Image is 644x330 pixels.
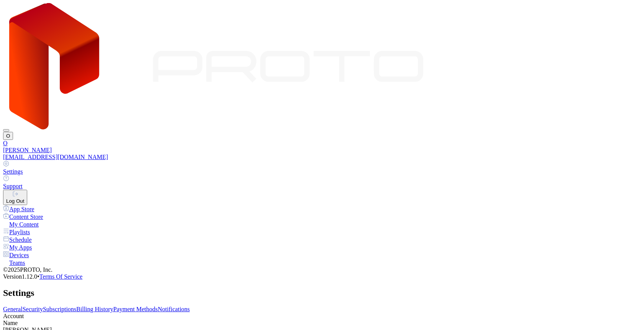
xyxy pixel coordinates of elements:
a: Payment Methods [113,306,158,312]
a: Content Store [3,213,641,220]
a: Terms Of Service [39,273,83,280]
a: Settings [3,161,641,175]
button: O [3,132,13,140]
a: App Store [3,205,641,213]
a: Security [23,306,43,312]
div: Log Out [6,198,24,204]
div: [EMAIL_ADDRESS][DOMAIN_NAME] [3,154,641,161]
h2: Settings [3,288,641,298]
div: Settings [3,168,641,175]
span: Version 1.12.0 • [3,273,39,280]
div: © 2025 PROTO, Inc. [3,266,641,273]
div: O [3,140,641,147]
a: Billing History [76,306,113,312]
div: [PERSON_NAME] [3,147,641,154]
a: Teams [3,259,641,266]
div: Name [3,320,641,327]
a: My Content [3,220,641,228]
a: My Apps [3,243,641,251]
a: Devices [3,251,641,259]
a: Playlists [3,228,641,236]
a: Schedule [3,236,641,243]
a: O[PERSON_NAME][EMAIL_ADDRESS][DOMAIN_NAME] [3,140,641,161]
a: Notifications [158,306,190,312]
button: Log Out [3,190,27,205]
a: Support [3,175,641,190]
a: General [3,306,23,312]
a: Subscriptions [43,306,76,312]
div: Support [3,183,641,190]
div: Account [3,313,641,320]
